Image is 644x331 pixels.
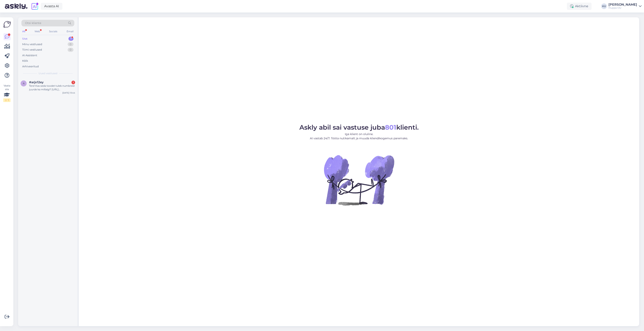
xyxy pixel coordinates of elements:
[299,132,419,141] p: Iga klient on oluline. AI vastab 24/7. Tööta nutikamalt ja muuda kliendikogemus paremaks.
[22,37,27,41] div: Uus
[608,3,637,6] div: [PERSON_NAME]
[29,84,75,91] div: Tere! Kas seda toodet tuleb numbreid juurde ka millalgi? [URL][DOMAIN_NAME]
[323,144,395,216] img: No Chat active
[22,48,42,52] div: Tiimi vestlused
[22,59,28,63] div: Kõik
[66,29,74,34] div: Email
[71,81,75,84] div: 1
[608,6,637,9] div: Huppa OÜ
[3,98,10,102] div: 2 / 3
[3,84,10,102] div: Vaata siia
[23,82,25,85] span: a
[608,3,642,9] a: [PERSON_NAME]Huppa OÜ
[41,3,62,10] a: Avasta AI
[34,29,41,34] div: Web
[22,42,42,46] div: Minu vestlused
[29,80,44,84] span: #arjx12ey
[299,123,419,131] span: Askly abil sai vastuse juba klienti.
[68,37,73,41] div: 1
[39,72,57,75] span: Uued vestlused
[68,42,73,46] div: 0
[601,3,607,9] div: KU
[385,123,396,131] b: 801
[48,29,58,34] div: Socials
[62,91,75,94] div: [DATE] 13:44
[22,53,37,57] div: AI Assistent
[3,21,11,28] img: Askly Logo
[567,3,592,10] div: Aktiivne
[22,65,39,69] div: Arhiveeritud
[68,48,73,52] div: 0
[21,29,26,34] div: All
[25,21,41,25] span: Otsi kliente
[31,2,39,10] img: explore-ai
